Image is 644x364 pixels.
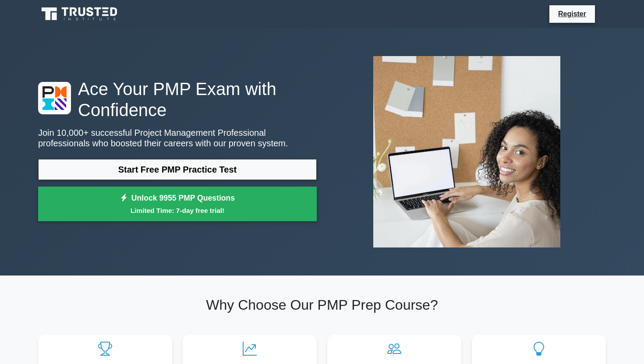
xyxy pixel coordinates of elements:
p: Join 10,000+ successful Project Management Professional professionals who boosted their careers w... [38,127,317,148]
h2: Why Choose Our PMP Prep Course? [38,297,606,313]
a: Start Free PMP Practice Test [38,159,317,180]
h1: Ace Your PMP Exam with Confidence [38,78,317,120]
small: Limited Time: 7-day free trial! [49,205,306,216]
a: Unlock 9955 PMP QuestionsLimited Time: 7-day free trial! [38,187,317,222]
a: Register [553,8,591,19]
